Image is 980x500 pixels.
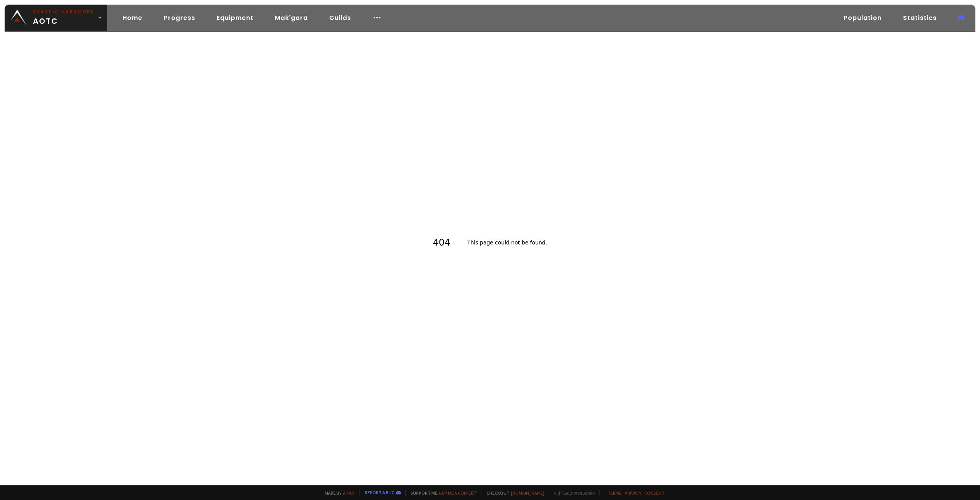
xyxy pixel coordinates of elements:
span: Support me, [405,490,477,496]
a: Privacy [625,490,641,496]
h1: 404 [433,233,460,252]
small: Classic Hardcore [33,8,94,15]
a: Population [838,10,888,26]
a: Report a bug [365,490,395,495]
a: Consent [644,490,665,496]
span: Made by [320,490,354,496]
span: v. d752d5 - production [549,490,595,496]
a: Statistics [897,10,943,26]
a: Equipment [211,10,260,26]
span: Checkout [482,490,544,496]
a: Home [116,10,149,26]
h2: This page could not be found . [467,237,547,248]
a: Classic HardcoreAOTC [5,5,107,31]
span: AOTC [33,8,94,27]
a: Progress [158,10,201,26]
a: Terms [608,490,622,496]
a: [DOMAIN_NAME] [511,490,544,496]
a: Mak'gora [269,10,314,26]
a: Guilds [323,10,357,26]
a: Buy me a coffee [439,490,477,496]
a: a fan [343,490,354,496]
